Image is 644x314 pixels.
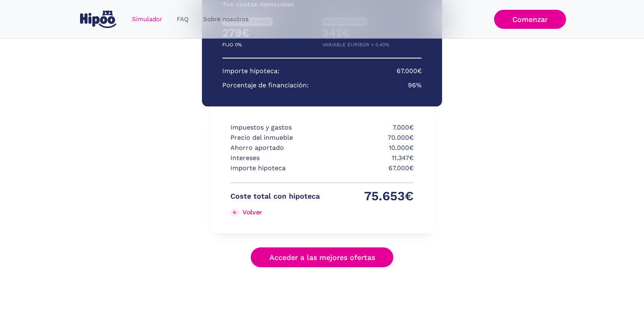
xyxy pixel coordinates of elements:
[222,66,280,76] p: Importe hipoteca:
[230,163,320,173] p: Importe hipoteca
[196,11,256,27] a: Sobre nosotros
[324,163,414,173] p: 67.000€
[78,7,118,31] a: home
[169,11,196,27] a: FAQ
[322,40,389,50] p: VARIABLE EURÍBOR + 0.40%
[408,80,422,91] p: 96%
[230,143,320,153] p: Ahorro aportado
[230,191,320,201] p: Coste total con hipoteca
[324,143,414,153] p: 10.000€
[222,40,242,50] p: FIJO 0%
[125,11,169,27] a: Simulador
[324,133,414,143] p: 70.000€
[251,247,394,267] a: Acceder a las mejores ofertas
[222,80,309,91] p: Porcentaje de financiación:
[324,123,414,133] p: 7.000€
[324,191,414,201] p: 75.653€
[230,133,320,143] p: Precio del inmueble
[397,66,422,76] p: 67.000€
[494,10,566,29] a: Comenzar
[230,153,320,163] p: Intereses
[243,208,262,216] div: Volver
[230,123,320,133] p: Impuestos y gastos
[230,206,320,219] a: Volver
[324,153,414,163] p: 11.347€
